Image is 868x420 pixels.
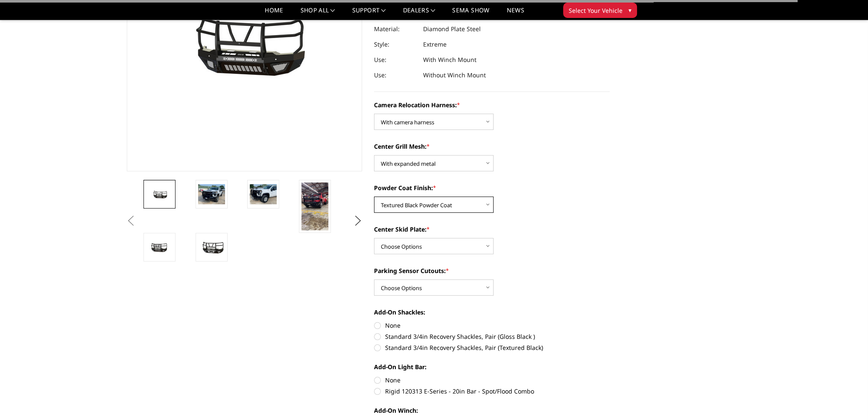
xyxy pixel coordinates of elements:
[506,7,524,20] a: News
[423,37,447,52] dd: Extreme
[374,308,610,317] label: Add-On Shackles:
[569,6,623,15] span: Select Your Vehicle
[198,184,225,204] img: 2024-2026 Chevrolet 2500-3500 - T2 Series - Extreme Front Bumper (receiver or winch)
[374,266,610,275] label: Parking Sensor Cutouts:
[301,7,335,20] a: shop all
[351,214,364,227] button: Next
[352,7,386,20] a: Support
[301,182,328,230] img: 2024-2026 Chevrolet 2500-3500 - T2 Series - Extreme Front Bumper (receiver or winch)
[374,387,610,396] label: Rigid 120313 E-Series - 20in Bar - Spot/Flood Combo
[265,7,283,20] a: Home
[423,52,476,68] dd: With Winch Mount
[146,240,173,254] img: 2024-2026 Chevrolet 2500-3500 - T2 Series - Extreme Front Bumper (receiver or winch)
[374,37,417,52] dt: Style:
[125,214,137,227] button: Previous
[423,68,486,83] dd: Without Winch Mount
[374,362,610,371] label: Add-On Light Bar:
[374,183,610,192] label: Powder Coat Finish:
[198,240,225,255] img: 2024-2026 Chevrolet 2500-3500 - T2 Series - Extreme Front Bumper (receiver or winch)
[403,7,435,20] a: Dealers
[146,188,173,200] img: 2024-2026 Chevrolet 2500-3500 - T2 Series - Extreme Front Bumper (receiver or winch)
[374,68,417,83] dt: Use:
[374,376,610,385] label: None
[563,3,637,18] button: Select Your Vehicle
[628,6,631,15] span: ▾
[374,142,610,151] label: Center Grill Mesh:
[374,332,610,341] label: Standard 3/4in Recovery Shackles, Pair (Gloss Black )
[374,21,417,37] dt: Material:
[423,21,481,37] dd: Diamond Plate Steel
[250,184,277,204] img: 2024-2026 Chevrolet 2500-3500 - T2 Series - Extreme Front Bumper (receiver or winch)
[374,321,610,330] label: None
[374,225,610,234] label: Center Skid Plate:
[374,343,610,352] label: Standard 3/4in Recovery Shackles, Pair (Textured Black)
[374,100,610,109] label: Camera Relocation Harness:
[825,379,868,420] iframe: Chat Widget
[452,7,489,20] a: SEMA Show
[374,52,417,68] dt: Use:
[374,406,610,415] label: Add-On Winch:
